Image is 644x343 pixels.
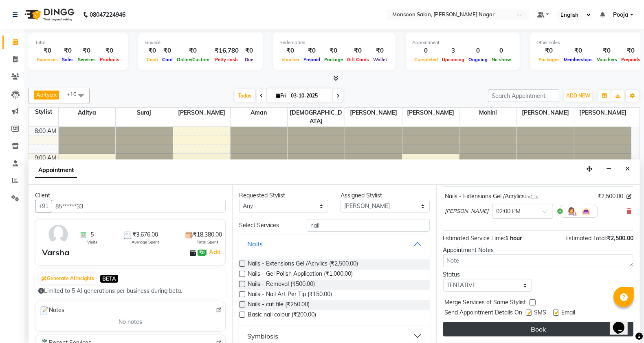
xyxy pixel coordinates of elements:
div: Assigned Stylist [341,191,430,200]
span: | [206,247,222,257]
span: ₹3,676.00 [132,230,158,239]
div: Appointment [412,39,513,46]
input: Search by service name [307,219,430,232]
span: Pooja [613,11,629,19]
span: ₹18,380.00 [193,230,222,239]
div: Stylist [29,108,58,116]
div: Status [443,270,532,279]
div: ₹0 [322,46,345,55]
div: Limited to 5 AI generations per business during beta. [38,287,222,295]
span: Estimated Service Time: [443,235,506,242]
div: Select Services [233,221,301,230]
span: ADD NEW [566,93,590,99]
span: Upcoming [440,57,466,62]
span: Nails - cut file (₹250.00) [248,300,310,310]
span: 1 hour [506,235,522,242]
div: ₹0 [145,46,160,55]
span: [PERSON_NAME] [173,108,230,118]
span: No show [490,57,513,62]
span: Expenses [35,57,60,62]
span: Estimated Total: [565,235,607,242]
span: No notes [119,318,142,326]
div: ₹16,780 [211,46,242,55]
div: 0 [466,46,490,55]
span: [PERSON_NAME] [345,108,402,118]
span: Mohini [459,108,517,118]
span: +10 [67,91,83,97]
img: Interior.png [581,206,591,216]
div: ₹0 [619,46,642,55]
div: ₹0 [60,46,76,55]
span: Voucher [279,57,301,62]
span: Appointment [35,163,77,178]
span: Suraj [116,108,173,118]
div: ₹0 [536,46,562,55]
span: Nails - Extensions Gel /Acrylics (₹2,500.00) [248,259,358,270]
span: Basic nail colour (₹200.00) [248,310,316,321]
div: Requested Stylist [239,191,328,200]
span: Nails - Nail Art Per Tip (₹150.00) [248,290,332,300]
div: Appointment Notes [443,246,633,254]
span: Today [235,89,255,102]
div: 0 [412,46,440,55]
button: ADD NEW [564,90,592,102]
span: Services [76,57,98,62]
div: ₹0 [301,46,322,55]
span: Aman [231,108,288,118]
div: ₹0 [371,46,389,55]
span: Send Appointment Details On [445,308,523,319]
span: Nails - Removal (₹500.00) [248,280,315,290]
span: Aditya [36,91,53,98]
div: ₹0 [160,46,175,55]
span: Cash [145,57,160,62]
input: Search Appointment [488,89,559,102]
button: Nails [242,237,426,251]
span: Merge Services of Same Stylist [445,298,526,308]
span: Gift Cards [345,57,371,62]
div: Symbiosis [247,331,278,341]
button: Generate AI Insights [39,273,96,284]
button: Book [443,322,633,336]
div: 0 [490,46,513,55]
div: 3 [440,46,466,55]
span: Prepaid [301,57,322,62]
span: [PERSON_NAME] [517,108,574,118]
span: Wallet [371,57,389,62]
div: Redemption [279,39,389,46]
button: +91 [35,200,52,212]
span: [PERSON_NAME] [402,108,459,118]
span: SMS [534,308,547,319]
span: Online/Custom [175,57,211,62]
span: Packages [536,57,562,62]
img: avatar [46,223,70,246]
span: Sales [60,57,76,62]
iframe: chat widget [610,310,636,335]
span: Petty cash [213,57,240,62]
div: ₹0 [175,46,211,55]
span: Due [243,57,255,62]
span: Package [322,57,345,62]
div: ₹0 [98,46,121,55]
img: logo [21,3,77,26]
span: Average Spent [132,239,159,245]
span: Products [98,57,121,62]
div: Nails [247,239,263,249]
span: 1 hr [531,194,539,199]
div: ₹0 [76,46,98,55]
a: Add [208,247,222,257]
span: Vouchers [595,57,619,62]
span: Aditya [59,108,116,118]
span: 5 [90,230,94,239]
input: 2025-10-03 [288,90,329,102]
div: Client [35,191,226,200]
span: Email [562,308,576,319]
div: ₹0 [562,46,595,55]
div: ₹0 [595,46,619,55]
span: Ongoing [466,57,490,62]
div: Finance [145,39,256,46]
span: Memberships [562,57,595,62]
span: BETA [100,275,118,283]
div: Total [35,39,121,46]
span: Total Spent [197,239,218,245]
span: ₹0 [198,250,206,256]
